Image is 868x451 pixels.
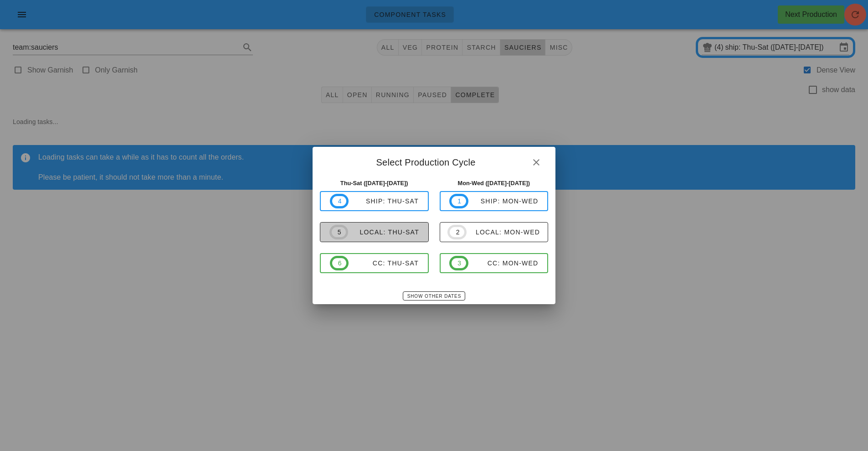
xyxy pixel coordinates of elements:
div: ship: Mon-Wed [468,197,539,205]
span: 1 [457,196,461,206]
strong: Thu-Sat ([DATE]-[DATE]) [340,180,408,187]
button: Show Other Dates [403,291,465,301]
strong: Mon-Wed ([DATE]-[DATE]) [458,180,530,187]
div: Select Production Cycle [313,147,555,175]
div: local: Thu-Sat [348,228,419,236]
span: 3 [457,258,461,268]
span: 4 [338,196,341,206]
button: 6CC: Thu-Sat [320,253,429,273]
div: local: Mon-Wed [467,228,540,236]
span: 5 [337,227,341,237]
button: 1ship: Mon-Wed [440,191,549,211]
span: 2 [455,227,459,237]
span: 6 [338,258,341,268]
div: CC: Thu-Sat [349,259,419,267]
button: 3CC: Mon-Wed [440,253,549,273]
button: 2local: Mon-Wed [440,222,549,242]
span: Show Other Dates [407,294,461,299]
button: 5local: Thu-Sat [320,222,429,242]
div: CC: Mon-Wed [468,259,539,267]
div: ship: Thu-Sat [349,197,419,205]
button: 4ship: Thu-Sat [320,191,429,211]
